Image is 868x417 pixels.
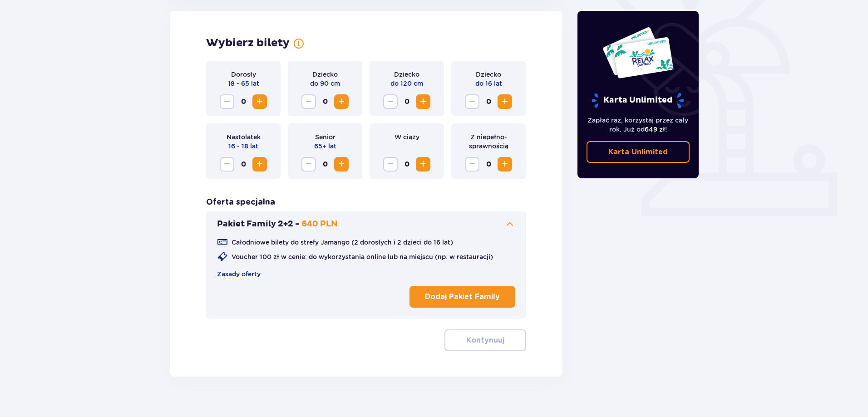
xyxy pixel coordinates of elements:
[318,157,332,172] span: 0
[645,126,665,133] span: 649 zł
[444,329,526,351] button: Kontynuuj
[466,335,504,345] p: Kontynuuj
[252,94,267,109] button: Increase
[220,157,234,172] button: Decrease
[301,157,316,172] button: Decrease
[318,94,332,109] span: 0
[227,132,261,142] p: Nastolatek
[228,142,258,151] p: 16 - 18 lat
[314,142,336,151] p: 65+ lat
[312,70,338,79] p: Dziecko
[206,36,290,50] p: Wybierz bilety
[206,197,275,208] p: Oferta specjalna
[465,157,479,172] button: Decrease
[399,94,414,109] span: 0
[236,94,251,109] span: 0
[217,219,300,230] p: Pakiet Family 2+2 -
[465,94,479,109] button: Decrease
[498,157,512,172] button: Increase
[217,219,515,230] button: Pakiet Family 2+2 -640 PLN
[252,157,267,172] button: Increase
[301,94,316,109] button: Decrease
[608,147,668,157] p: Karta Unlimited
[587,141,690,163] a: Karta Unlimited
[394,70,419,79] p: Dziecko
[232,238,453,247] p: Całodniowe bilety do strefy Jamango (2 dorosłych i 2 dzieci do 16 lat)
[236,157,251,172] span: 0
[425,292,500,302] p: Dodaj Pakiet Family
[390,79,423,88] p: do 120 cm
[591,93,685,108] p: Karta Unlimited
[334,157,349,172] button: Increase
[231,70,256,79] p: Dorosły
[315,132,335,142] p: Senior
[587,116,690,134] p: Zapłać raz, korzystaj przez cały rok. Już od !
[481,157,496,172] span: 0
[232,252,493,261] p: Voucher 100 zł w cenie: do wykorzystania online lub na miejscu (np. w restauracji)
[498,94,512,109] button: Increase
[476,70,501,79] p: Dziecko
[475,79,502,88] p: do 16 lat
[383,94,398,109] button: Decrease
[334,94,349,109] button: Increase
[416,157,430,172] button: Increase
[383,157,398,172] button: Decrease
[228,79,259,88] p: 18 - 65 lat
[481,94,496,109] span: 0
[220,94,234,109] button: Decrease
[310,79,340,88] p: do 90 cm
[399,157,414,172] span: 0
[459,132,518,151] p: Z niepełno­sprawnością
[217,270,261,279] a: Zasady oferty
[409,286,515,308] button: Dodaj Pakiet Family
[301,219,338,230] p: 640 PLN
[395,132,419,142] p: W ciąży
[416,94,430,109] button: Increase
